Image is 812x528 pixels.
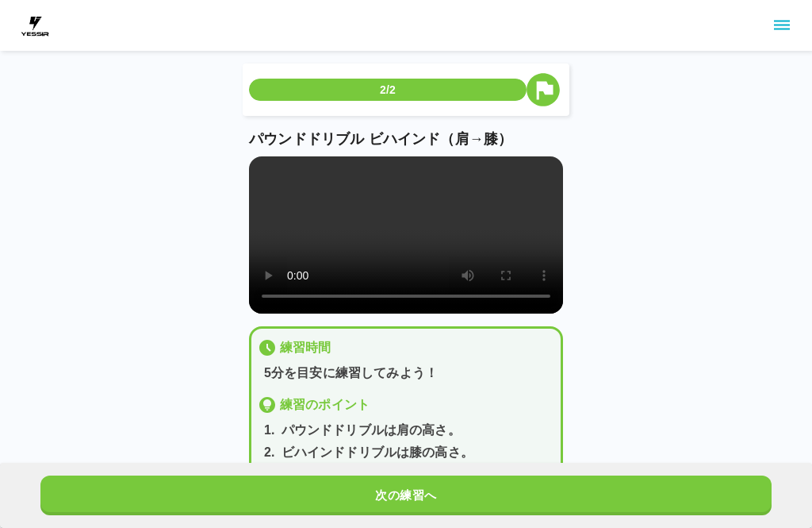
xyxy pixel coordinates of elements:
[19,10,51,41] img: dummy
[40,476,772,515] button: 次の練習へ
[280,338,331,357] p: 練習時間
[380,82,396,98] p: 2/2
[264,364,554,383] p: 5分を目安に練習してみよう！
[282,443,473,462] p: ビハインドドリブルは膝の高さ。
[249,129,563,150] p: パウンドドリブル ビハインド（肩→膝）
[768,12,795,39] button: sidemenu
[264,443,275,462] p: 2 .
[282,421,461,440] p: パウンドドリブルは肩の高さ。
[264,421,275,440] p: 1 .
[280,395,370,414] p: 練習のポイント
